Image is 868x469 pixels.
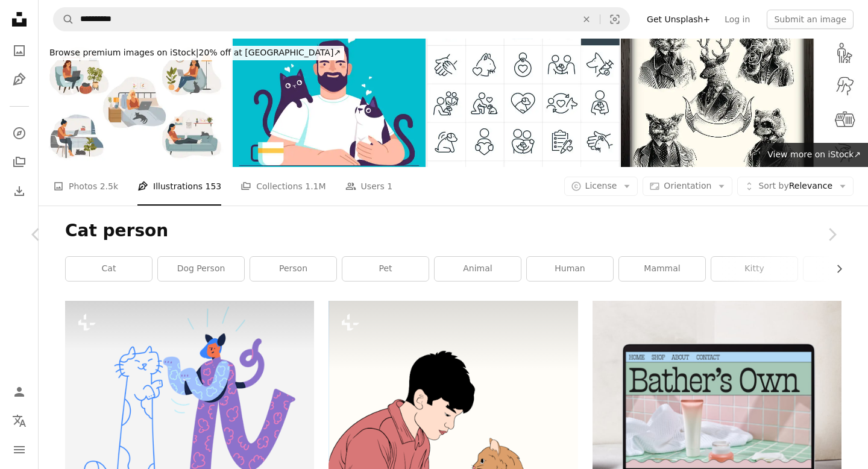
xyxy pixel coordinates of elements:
[158,257,244,281] a: dog person
[600,8,629,31] button: Visual search
[7,150,31,174] a: Collections
[7,409,31,433] button: Language
[796,177,868,292] a: Next
[7,438,31,462] button: Menu
[737,177,854,196] button: Sort byRelevance
[711,257,797,281] a: kitty
[53,7,630,31] form: Find visuals sitewide
[527,257,613,281] a: human
[621,39,814,167] img: Hipster animals set
[564,177,638,196] button: License
[49,48,198,57] span: Browse premium images on iStock |
[345,167,393,206] a: Users 1
[342,257,429,281] a: pet
[767,10,854,29] button: Submit an image
[7,68,31,92] a: Illustrations
[233,39,426,167] img: Man at the table with cats
[427,39,620,167] img: Pet Adoption Thin Line Icons - Editable Stroke
[758,180,832,192] span: Relevance
[7,39,31,63] a: Photos
[767,150,861,159] span: View more on iStock ↗
[49,48,341,57] span: 20% off at [GEOGRAPHIC_DATA] ↗
[717,10,757,29] a: Log in
[241,167,325,206] a: Collections 1.1M
[305,180,325,193] span: 1.1M
[54,8,74,31] button: Search Unsplash
[640,10,717,29] a: Get Unsplash+
[573,8,600,31] button: Clear
[435,257,521,281] a: animal
[760,143,868,167] a: View more on iStock↗
[53,167,118,206] a: Photos 2.5k
[65,420,314,430] a: A drawing of a cat and a letter m
[7,380,31,404] a: Log in / Sign up
[619,257,705,281] a: mammal
[387,180,392,193] span: 1
[39,39,231,167] img: Young woman with laptop in home interior. Vector flat cartoon illustration
[664,181,711,190] span: Orientation
[758,181,788,190] span: Sort by
[643,177,732,196] button: Orientation
[100,180,118,193] span: 2.5k
[65,220,841,242] h1: Cat person
[66,257,152,281] a: cat
[39,39,351,68] a: Browse premium images on iStock|20% off at [GEOGRAPHIC_DATA]↗
[7,121,31,145] a: Explore
[585,181,617,190] span: License
[250,257,336,281] a: person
